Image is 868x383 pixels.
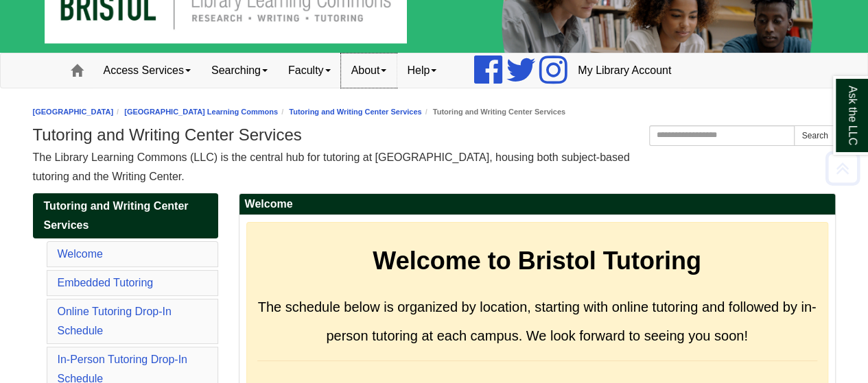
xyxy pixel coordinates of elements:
[794,125,835,146] button: Search
[33,193,218,238] a: Tutoring and Writing Center Services
[341,53,397,88] a: About
[289,108,421,116] a: Tutoring and Writing Center Services
[33,151,630,182] span: The Library Learning Commons (LLC) is the central hub for tutoring at [GEOGRAPHIC_DATA], housing ...
[422,106,565,119] li: Tutoring and Writing Center Services
[258,299,817,343] span: The schedule below is organized by location, starting with online tutoring and followed by in-per...
[397,53,447,88] a: Help
[821,159,865,177] a: Back to Top
[93,53,201,88] a: Access Services
[373,247,701,275] strong: Welcome to Bristol Tutoring
[239,194,835,215] h2: Welcome
[567,53,681,88] a: My Library Account
[58,248,103,260] a: Welcome
[58,306,172,336] a: Online Tutoring Drop-In Schedule
[33,125,836,145] h1: Tutoring and Writing Center Services
[33,106,836,119] nav: breadcrumb
[44,200,189,231] span: Tutoring and Writing Center Services
[124,108,278,116] a: [GEOGRAPHIC_DATA] Learning Commons
[201,53,278,88] a: Searching
[58,277,154,288] a: Embedded Tutoring
[278,53,341,88] a: Faculty
[33,108,114,116] a: [GEOGRAPHIC_DATA]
